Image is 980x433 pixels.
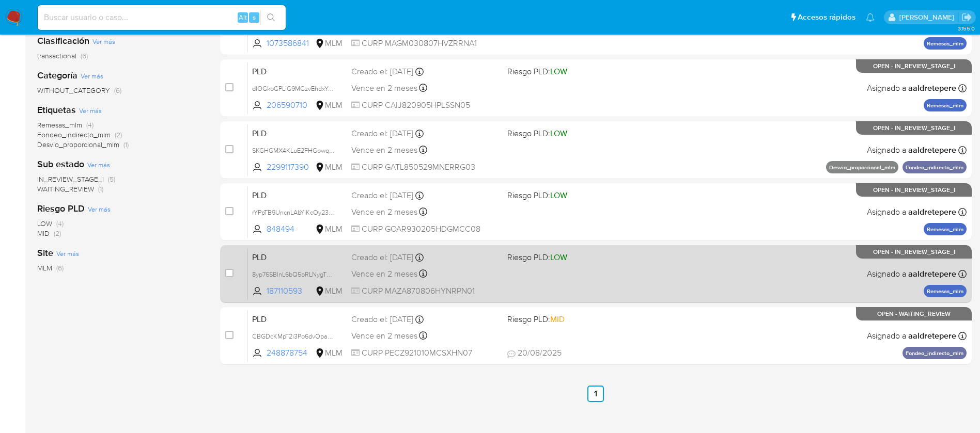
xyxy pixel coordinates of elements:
[38,11,286,24] input: Buscar usuario o caso...
[899,12,958,22] p: alicia.aldreteperez@mercadolibre.com.mx
[961,12,972,23] a: Salir
[253,12,256,22] span: s
[239,12,247,22] span: Alt
[798,12,855,23] span: Accesos rápidos
[958,24,975,33] span: 3.155.0
[260,10,282,25] button: search-icon
[866,13,875,22] a: Notificaciones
